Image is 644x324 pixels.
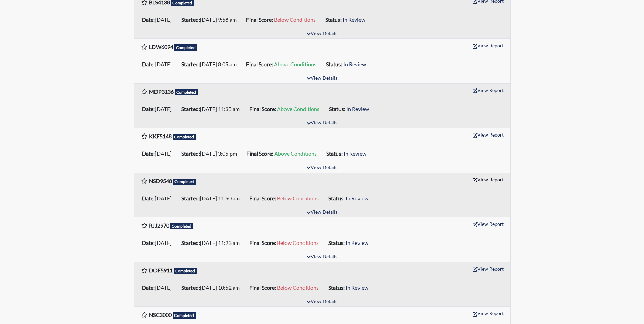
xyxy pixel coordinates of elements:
b: Status: [328,284,345,291]
li: [DATE] [139,193,179,204]
b: KKF5148 [149,133,172,139]
b: Started: [181,16,200,23]
b: Date: [142,16,155,23]
button: View Report [470,40,507,51]
b: Final Score: [249,195,276,201]
button: View Details [303,29,341,38]
b: Started: [181,195,200,201]
b: Status: [326,61,342,67]
li: [DATE] 11:50 am [179,193,246,204]
li: [DATE] 11:35 am [179,104,246,114]
span: Below Conditions [277,195,319,201]
b: Date: [142,239,155,246]
span: In Review [343,16,365,23]
button: View Report [470,308,507,319]
b: Final Score: [246,150,273,157]
b: NSD9548 [149,178,172,184]
b: Final Score: [246,16,273,23]
button: View Details [303,253,341,262]
button: View Report [470,85,507,95]
li: [DATE] [139,14,179,25]
b: Status: [328,239,345,246]
b: DOF5911 [149,267,173,273]
b: Final Score: [246,61,273,67]
span: Completed [174,44,198,51]
b: LDW6094 [149,43,173,50]
b: Date: [142,61,155,67]
b: Final Score: [249,284,276,291]
button: View Details [303,297,341,306]
li: [DATE] [139,237,179,248]
button: View Details [303,74,341,83]
span: Above Conditions [277,106,319,112]
b: Started: [181,106,200,112]
b: Status: [329,106,345,112]
b: Date: [142,106,155,112]
span: In Review [346,106,369,112]
span: In Review [346,239,368,246]
span: Completed [173,179,196,185]
li: [DATE] 3:05 pm [179,148,244,159]
b: NSC3000 [149,311,172,318]
b: Date: [142,150,155,157]
b: MDP3136 [149,88,174,95]
button: View Report [470,264,507,274]
li: [DATE] 11:23 am [179,237,246,248]
span: Completed [170,223,194,229]
span: In Review [344,150,366,157]
span: In Review [346,284,368,291]
span: Completed [173,312,196,319]
li: [DATE] [139,282,179,293]
b: RJJ2970 [149,222,169,229]
button: View Report [470,219,507,229]
span: Below Conditions [277,239,319,246]
b: Final Score: [249,106,276,112]
b: Status: [328,195,345,201]
b: Started: [181,150,200,157]
li: [DATE] [139,59,179,70]
li: [DATE] [139,148,179,159]
li: [DATE] 9:58 am [179,14,243,25]
span: Completed [174,268,197,274]
span: Completed [175,89,198,95]
b: Started: [181,61,200,67]
b: Started: [181,284,200,291]
b: Started: [181,239,200,246]
span: Above Conditions [274,61,316,67]
span: In Review [343,61,366,67]
b: Status: [325,16,342,23]
b: Final Score: [249,239,276,246]
b: Status: [326,150,343,157]
button: View Details [303,163,341,173]
li: [DATE] 10:52 am [179,282,246,293]
button: View Report [470,129,507,140]
b: Date: [142,195,155,201]
b: Date: [142,284,155,291]
span: Below Conditions [277,284,319,291]
li: [DATE] 8:05 am [179,59,243,70]
li: [DATE] [139,104,179,114]
button: View Report [470,174,507,185]
span: Completed [173,134,196,140]
button: View Details [303,208,341,217]
button: View Details [303,119,341,128]
span: Above Conditions [274,150,317,157]
span: Below Conditions [274,16,316,23]
span: In Review [346,195,368,201]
